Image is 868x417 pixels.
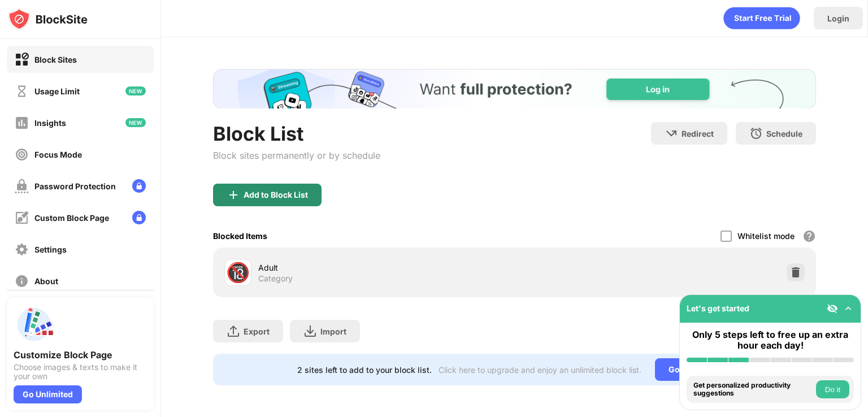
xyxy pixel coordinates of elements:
[14,349,147,360] div: Customize Block Page
[827,14,849,23] div: Login
[34,276,58,286] div: About
[125,118,146,127] img: new-icon.svg
[14,304,54,345] img: push-custom-page.svg
[14,363,147,381] div: Choose images & texts to make it your own
[34,86,80,96] div: Usage Limit
[15,274,29,288] img: about-off.svg
[693,381,813,398] div: Get personalized productivity suggestions
[34,181,116,191] div: Password Protection
[15,84,29,98] img: time-usage-off.svg
[655,358,732,381] div: Go Unlimited
[125,86,146,95] img: new-icon.svg
[843,303,854,314] img: omni-setup-toggle.svg
[213,122,380,145] div: Block List
[132,179,146,193] img: lock-menu.svg
[244,327,270,336] div: Export
[827,303,838,314] img: eye-not-visible.svg
[320,327,346,336] div: Import
[226,261,250,284] div: 🔞
[258,262,514,273] div: Adult
[439,365,641,375] div: Click here to upgrade and enjoy an unlimited block list.
[816,380,849,398] button: Do it
[15,242,29,257] img: settings-off.svg
[8,8,88,31] img: logo-blocksite.svg
[687,303,749,313] div: Let's get started
[14,385,82,403] div: Go Unlimited
[15,53,29,67] img: block-on.svg
[244,190,308,199] div: Add to Block List
[15,116,29,130] img: insights-off.svg
[737,231,795,241] div: Whitelist mode
[682,129,714,138] div: Redirect
[34,55,77,64] div: Block Sites
[34,213,109,223] div: Custom Block Page
[34,118,66,128] div: Insights
[297,365,432,375] div: 2 sites left to add to your block list.
[213,69,816,108] iframe: Banner
[34,150,82,159] div: Focus Mode
[766,129,802,138] div: Schedule
[723,7,800,29] div: animation
[15,147,29,162] img: focus-off.svg
[132,211,146,224] img: lock-menu.svg
[15,179,29,193] img: password-protection-off.svg
[15,211,29,225] img: customize-block-page-off.svg
[213,150,380,161] div: Block sites permanently or by schedule
[258,273,293,284] div: Category
[213,231,267,241] div: Blocked Items
[687,329,854,351] div: Only 5 steps left to free up an extra hour each day!
[34,245,67,254] div: Settings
